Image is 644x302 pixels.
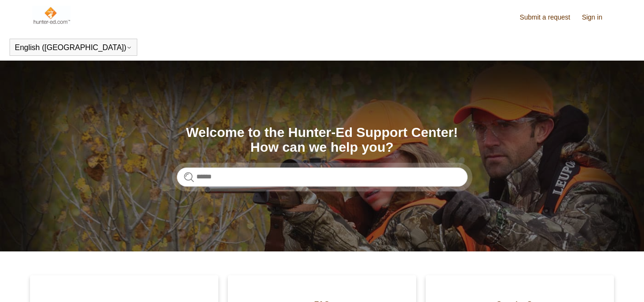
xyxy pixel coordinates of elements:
input: Search [177,167,468,187]
img: Hunter-Ed Help Center home page [32,6,71,25]
div: Chat Support [583,270,637,295]
a: Submit a request [520,12,580,22]
a: Sign in [582,12,612,22]
h1: Welcome to the Hunter-Ed Support Center! How can we help you? [177,125,468,155]
button: English ([GEOGRAPHIC_DATA]) [15,43,132,52]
